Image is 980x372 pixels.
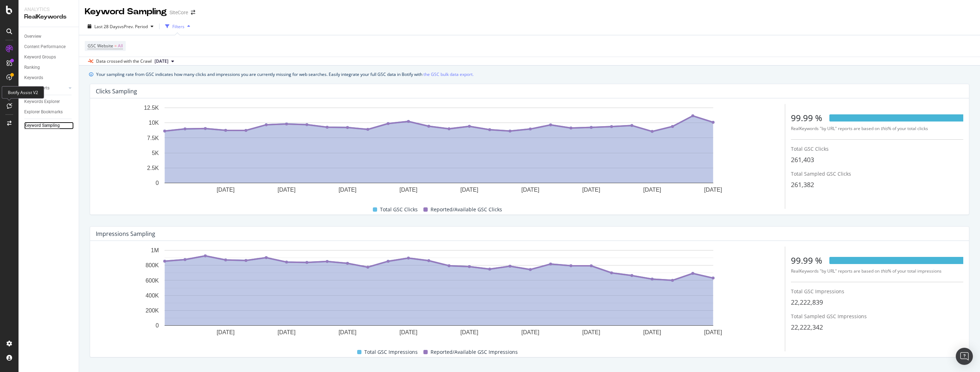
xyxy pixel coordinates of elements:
span: 22,222,839 [791,298,823,306]
div: info banner [89,71,970,78]
a: Keyword Groups [24,53,74,61]
a: Keyword Sampling [24,122,74,129]
text: [DATE] [460,187,478,193]
text: [DATE] [339,329,356,335]
button: Filters [162,21,193,32]
i: this [881,125,888,131]
span: Total GSC Clicks [380,205,418,214]
text: [DATE] [643,187,661,193]
text: [DATE] [217,329,234,335]
a: More Reports [24,84,67,92]
text: [DATE] [582,329,600,335]
text: 800K [146,263,159,269]
text: 0 [156,180,159,186]
span: Reported/Available GSC Clicks [431,205,502,214]
text: [DATE] [521,187,539,193]
div: Botify Assist V2 [2,86,44,99]
div: Ranking [24,64,40,71]
a: Keywords Explorer [24,98,74,105]
div: Keyword Groups [24,53,56,61]
text: [DATE] [704,329,722,335]
text: [DATE] [278,329,296,335]
div: Keyword Sampling [85,6,167,18]
svg: A chart. [96,247,782,341]
text: [DATE] [217,187,234,193]
span: Total Sampled GSC Impressions [791,313,867,320]
a: Ranking [24,64,74,71]
svg: A chart. [96,104,782,198]
a: Content Performance [24,43,74,51]
div: Analytics [24,6,73,13]
span: = [114,43,117,49]
a: Overview [24,33,74,40]
text: 10K [149,120,159,126]
div: RealKeywords [24,13,73,21]
span: 261,403 [791,155,814,164]
div: Filters [172,24,184,30]
span: Total GSC Impressions [791,288,844,295]
span: Total GSC Clicks [791,145,829,152]
div: arrow-right-arrow-left [191,10,195,15]
a: Explorer Bookmarks [24,108,74,116]
span: Total GSC Impressions [364,348,418,356]
button: Last 28 DaysvsPrev. Period [85,21,156,32]
text: [DATE] [339,187,356,193]
text: 5K [152,150,159,156]
div: Clicks Sampling [96,88,137,95]
div: Overview [24,33,41,40]
text: 400K [146,293,159,299]
div: Keyword Sampling [24,122,60,129]
text: [DATE] [400,329,417,335]
div: More Reports [24,84,49,92]
span: 2025 Sep. 14th [155,58,168,64]
span: GSC Website [88,43,113,49]
div: Keywords [24,74,43,82]
div: Data crossed with the Crawl [96,58,152,64]
div: RealKeywords "by URL" reports are based on % of your total clicks [791,125,963,131]
div: SiteCore [170,9,188,16]
div: 99.99 % [791,112,822,124]
div: Your sampling rate from GSC indicates how many clicks and impressions you are currently missing f... [96,71,474,78]
text: [DATE] [400,187,417,193]
span: 22,222,342 [791,323,823,331]
span: All [118,41,123,51]
a: Keywords [24,74,74,82]
div: 99.99 % [791,254,822,267]
text: [DATE] [582,187,600,193]
div: Content Performance [24,43,66,51]
text: 0 [156,322,159,329]
div: Explorer Bookmarks [24,108,63,116]
text: [DATE] [460,329,478,335]
text: 2.5K [147,165,159,171]
text: [DATE] [278,187,296,193]
div: Open Intercom Messenger [956,348,973,365]
i: this [881,268,888,274]
text: [DATE] [521,329,539,335]
span: Reported/Available GSC Impressions [431,348,518,356]
span: Total Sampled GSC Clicks [791,170,851,177]
text: 600K [146,278,159,284]
a: the GSC bulk data export. [423,71,474,78]
text: 12.5K [144,105,159,111]
text: 1M [151,247,159,253]
text: [DATE] [643,329,661,335]
span: Last 28 Days [94,24,120,30]
text: 7.5K [147,135,159,141]
text: [DATE] [704,187,722,193]
div: RealKeywords "by URL" reports are based on % of your total impressions [791,268,963,274]
button: [DATE] [152,57,177,66]
text: 200K [146,308,159,314]
div: Keywords Explorer [24,98,60,105]
span: 261,382 [791,180,814,189]
div: Impressions Sampling [96,230,155,237]
span: vs Prev. Period [120,24,148,30]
